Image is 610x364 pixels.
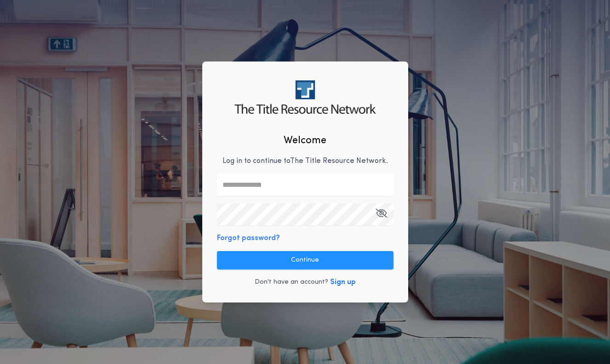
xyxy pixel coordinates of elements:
img: logo [234,80,376,114]
p: Log in to continue to The Title Resource Network . [222,156,388,167]
button: Forgot password? [217,233,280,244]
h2: Welcome [284,133,326,148]
p: Don't have an account? [255,278,328,287]
button: Continue [217,251,393,269]
input: Open Keeper Popup [217,203,393,225]
button: Sign up [330,277,356,288]
button: Open Keeper Popup [376,203,387,225]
